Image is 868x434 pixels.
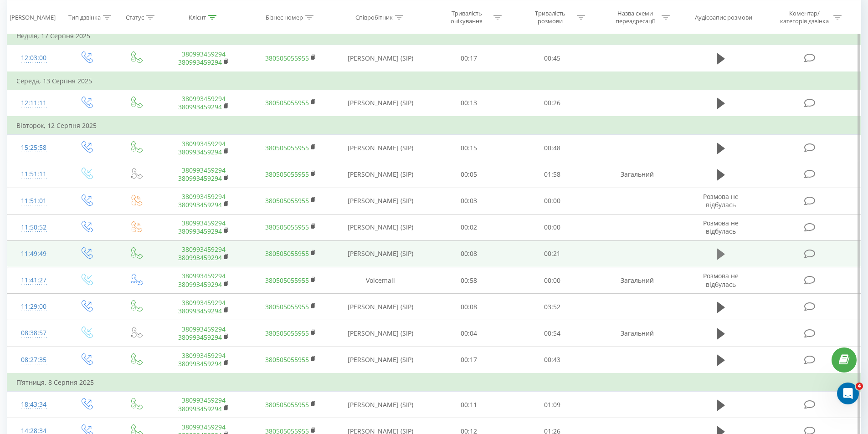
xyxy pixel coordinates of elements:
[427,45,511,72] td: 00:17
[427,392,511,418] td: 00:11
[427,135,511,161] td: 00:15
[355,13,393,21] div: Співробітник
[265,249,309,258] a: 380505055955
[182,298,226,307] a: 380993459294
[265,329,309,337] a: 380505055955
[182,325,226,333] a: 380993459294
[511,90,594,117] td: 00:26
[7,27,861,45] td: Неділя, 17 Серпня 2025
[703,219,739,235] span: Розмова не відбулась
[265,98,309,107] a: 380505055955
[265,355,309,364] a: 380505055955
[427,320,511,347] td: 00:04
[16,165,51,183] div: 11:51:11
[778,10,831,25] div: Коментар/категорія дзвінка
[265,223,309,231] a: 380505055955
[837,383,859,404] iframe: Intercom live chat
[265,400,309,409] a: 380505055955
[265,302,309,311] a: 380505055955
[334,161,427,188] td: [PERSON_NAME] (SIP)
[178,102,222,111] a: 380993459294
[178,253,222,262] a: 380993459294
[695,13,752,21] div: Аудіозапис розмови
[182,219,226,227] a: 380993459294
[511,161,594,188] td: 01:58
[178,404,222,413] a: 380993459294
[265,54,309,62] a: 380505055955
[182,192,226,201] a: 380993459294
[16,298,51,316] div: 11:29:00
[16,192,51,210] div: 11:51:01
[178,148,222,156] a: 380993459294
[511,214,594,240] td: 00:00
[182,271,226,280] a: 380993459294
[442,10,491,25] div: Тривалість очікування
[16,351,51,369] div: 08:27:35
[16,94,51,112] div: 12:11:11
[427,267,511,294] td: 00:58
[265,276,309,285] a: 380505055955
[182,139,226,148] a: 380993459294
[265,143,309,152] a: 380505055955
[265,196,309,205] a: 380505055955
[511,240,594,267] td: 00:21
[427,294,511,320] td: 00:08
[16,271,51,289] div: 11:41:27
[511,392,594,418] td: 01:09
[178,200,222,209] a: 380993459294
[182,423,226,431] a: 380993459294
[16,396,51,414] div: 18:43:34
[126,13,144,21] div: Статус
[611,10,659,25] div: Назва схеми переадресації
[511,294,594,320] td: 03:52
[178,280,222,289] a: 380993459294
[16,139,51,157] div: 15:25:58
[703,271,739,288] span: Розмова не відбулась
[7,373,861,392] td: П’ятниця, 8 Серпня 2025
[511,188,594,214] td: 00:00
[334,240,427,267] td: [PERSON_NAME] (SIP)
[16,245,51,263] div: 11:49:49
[334,347,427,373] td: [PERSON_NAME] (SIP)
[182,245,226,254] a: 380993459294
[594,161,680,188] td: Загальний
[427,240,511,267] td: 00:08
[334,392,427,418] td: [PERSON_NAME] (SIP)
[182,166,226,174] a: 380993459294
[178,333,222,342] a: 380993459294
[334,294,427,320] td: [PERSON_NAME] (SIP)
[334,45,427,72] td: [PERSON_NAME] (SIP)
[511,267,594,294] td: 00:00
[594,267,680,294] td: Загальний
[178,227,222,235] a: 380993459294
[511,45,594,72] td: 00:45
[511,135,594,161] td: 00:48
[68,13,101,21] div: Тип дзвінка
[511,347,594,373] td: 00:43
[334,90,427,117] td: [PERSON_NAME] (SIP)
[266,13,303,21] div: Бізнес номер
[703,192,739,209] span: Розмова не відбулась
[182,94,226,103] a: 380993459294
[178,359,222,368] a: 380993459294
[189,13,206,21] div: Клієнт
[526,10,575,25] div: Тривалість розмови
[7,117,861,135] td: Вівторок, 12 Серпня 2025
[427,188,511,214] td: 00:03
[265,170,309,179] a: 380505055955
[16,324,51,342] div: 08:38:57
[594,320,680,347] td: Загальний
[7,72,861,90] td: Середа, 13 Серпня 2025
[334,320,427,347] td: [PERSON_NAME] (SIP)
[427,214,511,240] td: 00:02
[16,219,51,236] div: 11:50:52
[178,58,222,66] a: 380993459294
[511,320,594,347] td: 00:54
[10,13,56,21] div: [PERSON_NAME]
[334,135,427,161] td: [PERSON_NAME] (SIP)
[16,49,51,67] div: 12:03:00
[182,351,226,360] a: 380993459294
[427,347,511,373] td: 00:17
[427,90,511,117] td: 00:13
[856,383,863,390] span: 4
